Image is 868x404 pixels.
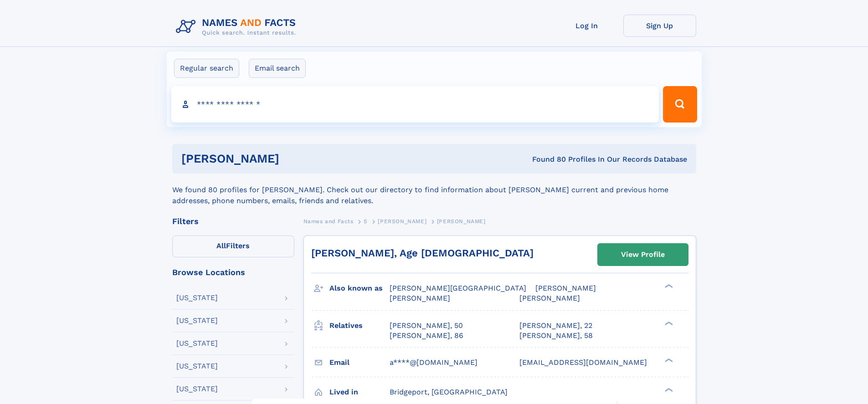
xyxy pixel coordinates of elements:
[172,235,294,257] label: Filters
[176,294,218,302] div: [US_STATE]
[329,384,390,400] h3: Lived in
[176,385,218,393] div: [US_STATE]
[216,241,226,250] span: All
[172,217,294,225] div: Filters
[663,86,697,123] button: Search Button
[364,218,368,225] span: S
[390,321,463,331] a: [PERSON_NAME], 50
[390,331,463,341] a: [PERSON_NAME], 86
[303,215,354,227] a: Names and Facts
[663,320,673,326] div: ❯
[663,387,673,393] div: ❯
[390,388,508,396] span: Bridgeport, [GEOGRAPHIC_DATA]
[621,244,665,265] div: View Profile
[329,281,390,296] h3: Also known as
[172,174,696,206] div: We found 80 profiles for [PERSON_NAME]. Check out our directory to find information about [PERSON...
[329,355,390,370] h3: Email
[364,215,368,227] a: S
[311,247,534,259] a: [PERSON_NAME], Age [DEMOGRAPHIC_DATA]
[171,86,659,123] input: search input
[176,363,218,370] div: [US_STATE]
[172,15,303,39] img: Logo Names and Facts
[535,284,596,292] span: [PERSON_NAME]
[519,358,647,367] span: [EMAIL_ADDRESS][DOMAIN_NAME]
[663,357,673,363] div: ❯
[519,294,580,302] span: [PERSON_NAME]
[249,59,306,78] label: Email search
[390,284,526,292] span: [PERSON_NAME][GEOGRAPHIC_DATA]
[519,331,593,341] a: [PERSON_NAME], 58
[663,283,673,289] div: ❯
[378,218,426,225] span: [PERSON_NAME]
[519,321,592,331] a: [PERSON_NAME], 22
[623,15,696,37] a: Sign Up
[406,154,687,164] div: Found 80 Profiles In Our Records Database
[181,153,406,164] h1: [PERSON_NAME]
[378,215,426,227] a: [PERSON_NAME]
[172,268,294,276] div: Browse Locations
[329,318,390,333] h3: Relatives
[390,294,450,302] span: [PERSON_NAME]
[174,59,239,78] label: Regular search
[437,218,486,225] span: [PERSON_NAME]
[176,317,218,324] div: [US_STATE]
[176,340,218,347] div: [US_STATE]
[550,15,623,37] a: Log In
[598,244,688,266] a: View Profile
